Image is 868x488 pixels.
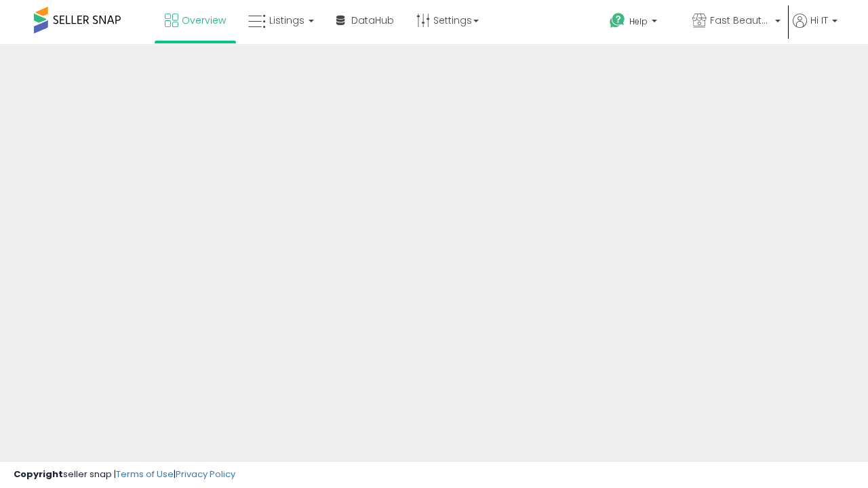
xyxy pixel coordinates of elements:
[116,468,174,481] a: Terms of Use
[351,14,394,27] span: DataHub
[629,16,648,27] span: Help
[710,14,771,27] span: Fast Beauty ([GEOGRAPHIC_DATA])
[609,12,626,29] i: Get Help
[599,2,680,44] a: Help
[14,468,63,481] strong: Copyright
[14,468,235,481] div: seller snap | |
[793,14,837,44] a: Hi IT
[269,14,304,27] span: Listings
[810,14,828,27] span: Hi IT
[176,468,235,481] a: Privacy Policy
[182,14,226,27] span: Overview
